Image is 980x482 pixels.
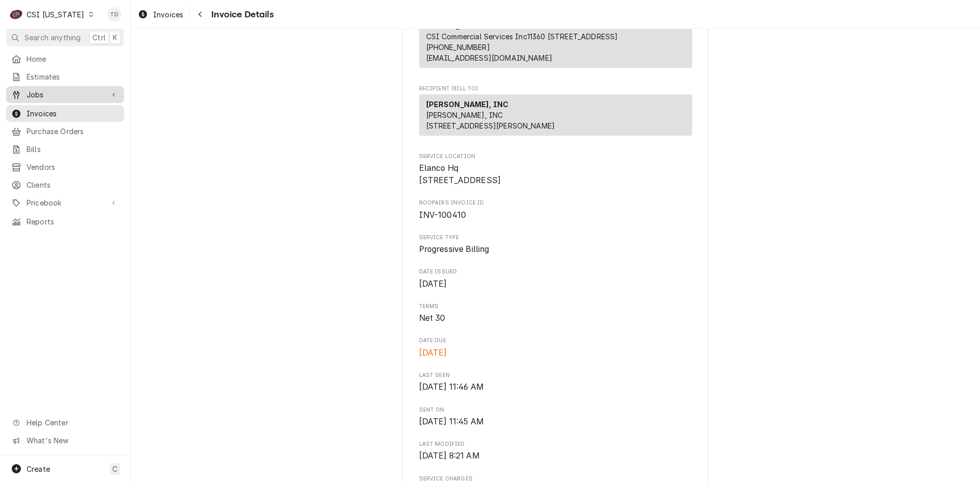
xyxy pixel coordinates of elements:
div: Roopairs Invoice ID [419,199,692,221]
div: Invoice Sender [419,6,692,72]
span: Service Type [419,234,692,242]
span: Elanco Hq [STREET_ADDRESS] [419,163,501,185]
a: Bills [6,141,124,158]
button: Navigate back [192,6,208,22]
div: Last Modified [419,440,692,462]
span: Date Issued [419,268,692,276]
span: Last Modified [419,450,692,462]
span: [DATE] [419,348,447,358]
div: Sender [419,16,692,68]
span: Service Type [419,243,692,256]
a: Go to Jobs [6,86,124,103]
a: [EMAIL_ADDRESS][DOMAIN_NAME] [426,54,552,62]
a: Go to Help Center [6,414,124,431]
div: Tim Devereux's Avatar [107,7,121,21]
div: Date Due [419,337,692,359]
span: Invoice Details [208,8,273,21]
span: Terms [419,312,692,324]
a: Estimates [6,68,124,85]
div: Last Seen [419,371,692,393]
span: Invoices [27,108,119,119]
span: Bills [27,144,119,155]
span: Jobs [27,89,104,100]
span: Date Issued [419,278,692,290]
div: Terms [419,302,692,324]
span: Invoices [153,9,183,20]
a: Vendors [6,159,124,175]
span: [DATE] 8:21 AM [419,451,480,461]
a: Clients [6,176,124,193]
span: Terms [419,302,692,311]
a: Go to What's New [6,432,124,449]
strong: [PERSON_NAME], INC [426,100,509,109]
span: Help Center [27,417,118,428]
span: Roopairs Invoice ID [419,209,692,221]
span: Last Seen [419,381,692,393]
span: Sent On [419,416,692,428]
span: Service Location [419,162,692,186]
span: Last Seen [419,371,692,379]
span: Vendors [27,162,119,172]
div: Service Location [419,153,692,187]
span: Purchase Orders [27,126,119,137]
a: Purchase Orders [6,123,124,140]
div: Sender [419,16,692,72]
span: [DATE] 11:45 AM [419,417,484,426]
span: Sent On [419,406,692,414]
div: Recipient (Bill To) [419,94,692,140]
span: [PERSON_NAME], INC [STREET_ADDRESS][PERSON_NAME] [426,111,555,130]
div: Recipient (Bill To) [419,94,692,136]
a: Home [6,50,124,67]
span: C [112,464,117,474]
a: Go to Pricebook [6,194,124,211]
a: Invoices [134,6,187,23]
span: What's New [27,435,118,446]
span: Progressive Billing [419,244,489,254]
span: [DATE] 11:46 AM [419,382,484,392]
span: Date Due [419,337,692,345]
span: Ctrl [92,32,106,43]
button: Search anythingCtrlK [6,29,124,46]
a: [PHONE_NUMBER] [426,43,490,52]
span: K [113,32,117,43]
span: Roopairs Invoice ID [419,199,692,207]
div: CSI Kentucky's Avatar [9,7,23,21]
span: Service Location [419,153,692,161]
span: Home [27,54,119,64]
div: Invoice Recipient [419,85,692,140]
span: [DATE] [419,279,447,289]
span: Pricebook [27,197,104,208]
span: INV-100410 [419,210,467,220]
div: Sent On [419,406,692,428]
span: Search anything [24,32,81,43]
span: Last Modified [419,440,692,448]
span: Estimates [27,71,119,82]
a: Invoices [6,105,124,122]
div: Service Type [419,234,692,256]
span: Recipient (Bill To) [419,85,692,93]
div: C [9,7,23,21]
span: CSI Commercial Services Inc11360 [STREET_ADDRESS] [426,32,618,41]
a: Reports [6,213,124,230]
span: Reports [27,216,119,227]
strong: CSI [US_STATE] [426,21,486,30]
div: Date Issued [419,268,692,290]
span: Create [27,465,50,473]
span: Date Due [419,347,692,359]
span: Clients [27,180,119,190]
div: CSI [US_STATE] [27,9,84,20]
div: TD [107,7,121,21]
span: Net 30 [419,313,446,323]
